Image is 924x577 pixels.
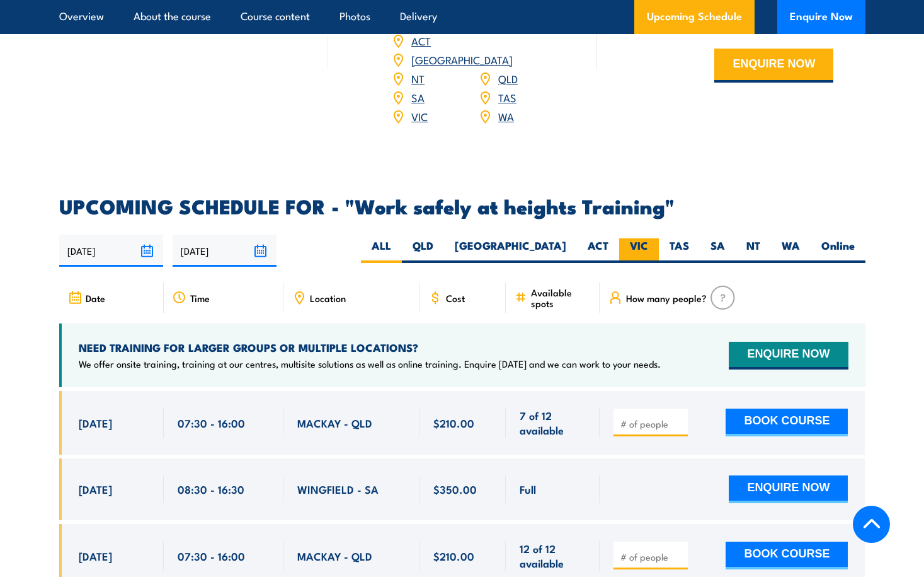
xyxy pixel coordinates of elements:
label: SA [700,238,736,263]
span: 08:30 - 16:30 [178,482,244,496]
label: NT [736,238,771,263]
span: 7 of 12 available [520,408,586,438]
span: $350.00 [433,482,477,496]
label: WA [771,238,811,263]
h2: UPCOMING SCHEDULE FOR - "Work safely at heights Training" [59,197,865,214]
button: ENQUIRE NOW [729,342,848,370]
input: From date [59,235,163,267]
a: WA [498,108,514,124]
h4: NEED TRAINING FOR LARGER GROUPS OR MULTIPLE LOCATIONS? [79,341,661,354]
a: TAS [498,90,516,105]
span: Available spots [531,287,591,308]
input: # of people [620,551,683,563]
a: VIC [411,108,428,124]
label: ALL [361,238,402,263]
span: 07:30 - 16:00 [178,549,245,563]
span: How many people? [626,293,707,303]
label: Online [811,238,865,263]
span: Date [86,293,105,303]
input: # of people [620,417,683,430]
span: 07:30 - 16:00 [178,416,245,430]
button: BOOK COURSE [726,542,848,569]
label: TAS [659,238,700,263]
label: ACT [577,238,619,263]
span: $210.00 [433,549,474,563]
span: MACKAY - QLD [297,416,372,430]
input: To date [173,235,277,267]
a: [GEOGRAPHIC_DATA] [411,52,513,67]
span: $210.00 [433,416,474,430]
label: QLD [402,238,444,263]
span: [DATE] [79,416,112,430]
button: BOOK COURSE [726,409,848,436]
label: VIC [619,238,659,263]
span: Location [310,293,346,303]
span: Time [190,293,210,303]
span: [DATE] [79,549,112,563]
a: NT [411,71,425,86]
span: Full [520,482,536,496]
span: WINGFIELD - SA [297,482,379,496]
button: ENQUIRE NOW [714,49,833,83]
label: [GEOGRAPHIC_DATA] [444,238,577,263]
span: [DATE] [79,482,112,496]
button: ENQUIRE NOW [729,475,848,503]
a: SA [411,90,425,105]
span: 12 of 12 available [520,541,586,571]
a: QLD [498,71,518,86]
a: ACT [411,33,431,48]
span: Cost [446,293,465,303]
p: We offer onsite training, training at our centres, multisite solutions as well as online training... [79,358,661,370]
span: MACKAY - QLD [297,549,372,563]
